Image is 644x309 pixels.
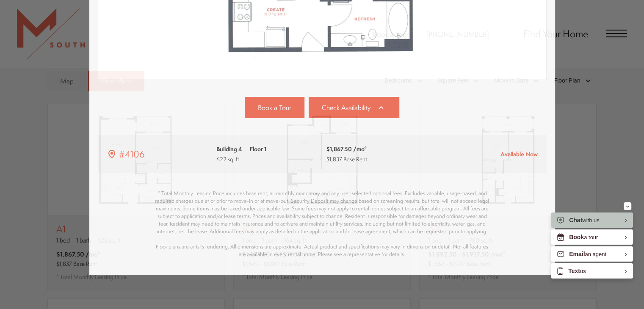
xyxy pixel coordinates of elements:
[216,145,242,153] span: Building 4
[119,147,145,161] span: #4106
[153,190,492,258] p: * Total Monthly Leasing Price includes base rent, all monthly mandatory and any user-selected opt...
[326,155,367,163] span: $1,837 Base Rent
[258,103,291,113] span: Book a Tour
[98,135,547,173] a: #4106 Building 4 Floor 1 622 sq. ft. $1,867.50 /mo* $1,837 Base Rent Available Now
[500,150,538,158] span: Available Now
[309,97,399,118] a: Check Availability
[326,144,367,154] span: $1,867.50 /mo*
[250,145,266,153] span: Floor 1
[322,103,370,113] span: Check Availability
[245,97,304,118] a: Book a Tour
[216,154,266,164] span: 622 sq. ft.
